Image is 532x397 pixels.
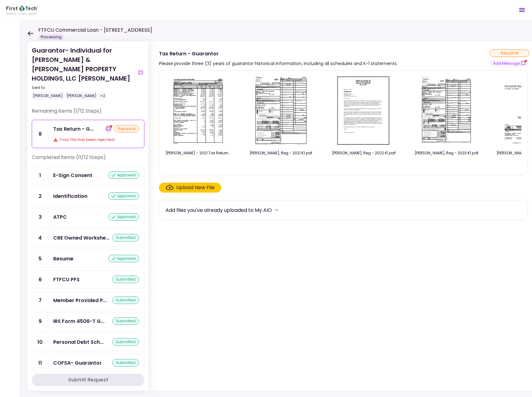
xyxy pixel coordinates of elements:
[32,46,134,100] div: Guarantor- Individual for [PERSON_NAME] & [PERSON_NAME] PROPERTY HOLDINGS, LLC [PERSON_NAME]
[32,92,64,100] div: [PERSON_NAME]
[112,297,139,304] div: submitted
[490,49,529,57] div: resubmit
[53,234,110,242] div: CRE Owned Worksheet
[53,255,73,263] div: Resume
[248,150,314,156] div: Kelley, Reg - 2021 K1.pdf
[114,125,139,133] div: resubmit
[32,354,48,372] div: 11
[65,92,98,100] div: [PERSON_NAME]
[176,184,215,191] div: Upload New File
[32,107,144,120] div: Remaining items (1/12 Steps)
[32,229,144,247] a: 4CRE Owned Worksheetsubmitted
[515,2,530,17] button: Open menu
[112,234,139,241] div: submitted
[32,333,48,351] div: 10
[105,125,112,133] button: show-messages
[32,291,144,310] a: 7Member Provided PFSsubmitted
[32,208,144,226] a: 3ATPCapproved
[53,297,107,304] div: Member Provided PFS
[53,213,67,221] div: ATPC
[112,359,139,367] div: submitted
[32,229,48,247] div: 4
[32,250,48,268] div: 5
[32,354,144,372] a: 11COFSA- Guarantorsubmitted
[32,312,144,330] a: 9IRS Form 4506-T Guarantorsubmitted
[32,166,48,184] div: 1
[53,338,104,346] div: Personal Debt Schedule
[32,292,48,309] div: 7
[331,150,396,156] div: Kelley, Reg - 2022 K1.pdf
[159,50,398,58] div: Tax Return - Guarantor
[53,192,87,200] div: Identification
[53,125,94,133] div: Tax Return - Guarantor
[53,137,139,143] div: Your file has been rejected
[490,59,529,68] button: show-messages
[166,150,231,156] div: Kelley, Reginald - 2021 Tax Return.pdf
[272,205,281,215] button: more
[53,359,102,367] div: COFSA- Guarantor
[137,69,144,77] button: show-messages
[32,250,144,268] a: 5Resumeapproved
[32,270,144,289] a: 6FTFCU PFSsubmitted
[32,312,48,330] div: 9
[32,166,144,184] a: 1E-Sign Consentapproved
[32,85,134,91] div: Sent to:
[108,213,139,221] div: approved
[108,192,139,200] div: approved
[112,317,139,325] div: submitted
[166,206,272,214] div: Add files you've already uploaded to My AIO
[32,120,48,148] div: 8
[53,317,105,325] div: IRS Form 4506-T Guarantor
[159,60,398,67] div: Please provide three (3) years of guarantor historical information, including all schedules and K...
[32,333,144,351] a: 10Personal Debt Schedulesubmitted
[159,183,221,193] span: Click here to upload the required document
[414,150,479,156] div: Kelley, Reg - 2023 K1.pdf
[32,187,144,205] a: 2Identificationapproved
[32,187,48,205] div: 2
[112,276,139,283] div: submitted
[38,26,152,34] h1: FTFCU Commercial Loan - [STREET_ADDRESS]
[108,171,139,179] div: approved
[32,120,144,148] a: 8Tax Return - Guarantorshow-messagesresubmitYour file has been rejected
[112,338,139,346] div: submitted
[99,92,106,100] div: +2
[38,34,64,40] div: Processing
[32,208,48,226] div: 3
[53,276,80,283] div: FTFCU PFS
[53,171,92,179] div: E-Sign Consent
[68,376,108,384] div: Submit Request
[32,154,144,166] div: Completed items (11/12 Steps)
[108,255,139,262] div: approved
[32,374,144,386] button: Submit Request
[32,271,48,288] div: 6
[6,5,38,15] img: Partner icon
